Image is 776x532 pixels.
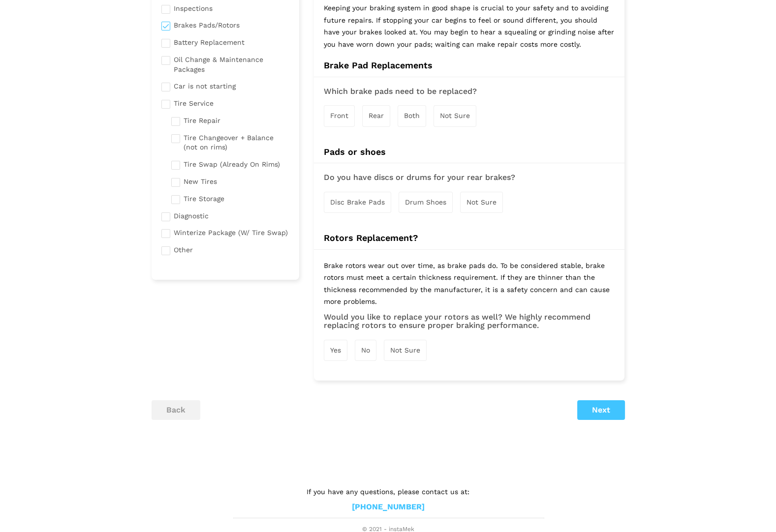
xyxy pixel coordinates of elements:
h3: Would you like to replace your rotors as well? We highly recommend replacing rotors to ensure pro... [324,313,615,330]
h4: Rotors Replacement? [314,233,624,243]
h3: Which brake pads need to be replaced? [324,87,615,96]
span: Not Sure [466,198,497,206]
h4: Pads or shoes [314,147,624,157]
span: Drum Shoes [405,198,446,206]
h3: Do you have discs or drums for your rear brakes? [324,173,615,182]
span: Disc Brake Pads [330,198,385,206]
span: Not Sure [440,112,470,119]
span: Rear [369,112,384,119]
span: Not Sure [390,346,420,354]
span: No [361,346,370,354]
span: Both [404,112,420,119]
button: back [152,400,200,420]
h4: Brake Pad Replacements [314,60,624,71]
p: If you have any questions, please contact us at: [233,486,543,497]
span: Yes [330,346,341,354]
a: [PHONE_NUMBER] [352,502,425,512]
button: Next [577,400,625,420]
span: Front [330,112,348,119]
p: Brake rotors wear out over time, as brake pads do. To be considered stable, brake rotors must mee... [324,260,615,313]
